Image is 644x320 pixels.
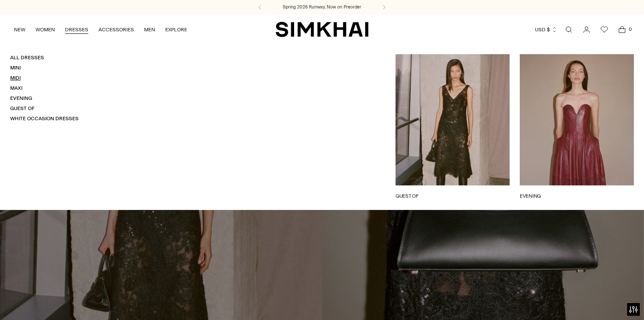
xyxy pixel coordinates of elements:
a: ACCESSORIES [98,20,134,39]
a: SIMKHAI [276,21,368,38]
a: Spring 2026 Runway, Now on Preorder [283,4,361,11]
a: EXPLORE [165,20,187,39]
span: 0 [626,25,634,33]
a: NEW [14,20,25,39]
a: Open search modal [560,21,577,38]
a: Open cart modal [614,21,630,38]
a: WOMEN [35,20,55,39]
a: Go to the account page [578,21,595,38]
a: Wishlist [596,21,613,38]
button: USD $ [535,20,557,39]
a: MEN [144,20,155,39]
iframe: Sign Up via Text for Offers [7,288,85,313]
a: DRESSES [65,20,88,39]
